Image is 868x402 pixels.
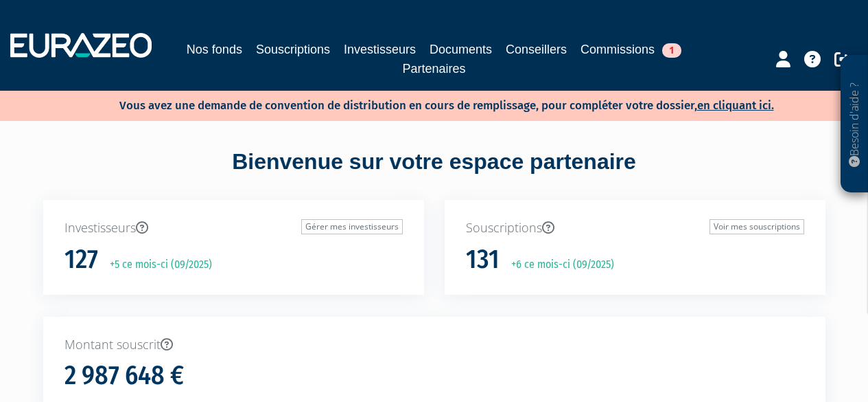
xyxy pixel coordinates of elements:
a: Voir mes souscriptions [709,219,804,234]
p: Montant souscrit [64,336,804,354]
p: Vous avez une demande de convention de distribution en cours de remplissage, pour compléter votre... [80,94,774,114]
a: Gérer mes investisseurs [301,219,403,234]
p: Souscriptions [466,219,804,237]
h1: 131 [466,245,500,274]
p: +6 ce mois-ci (09/2025) [502,257,614,273]
a: Documents [430,40,492,59]
img: 1732889491-logotype_eurazeo_blanc_rvb.png [10,33,152,58]
h1: 2 987 648 € [64,361,184,390]
p: Besoin d'aide ? [847,63,863,186]
a: Nos fonds [187,40,242,59]
a: Souscriptions [256,40,330,59]
h1: 127 [64,245,98,274]
p: Investisseurs [64,219,403,237]
span: 1 [662,43,681,58]
a: Partenaires [402,59,465,78]
a: Commissions1 [580,40,681,59]
div: Bienvenue sur votre espace partenaire [33,146,836,200]
a: Conseillers [506,40,567,59]
p: +5 ce mois-ci (09/2025) [100,257,212,273]
a: Investisseurs [344,40,416,59]
a: en cliquant ici. [697,98,774,113]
